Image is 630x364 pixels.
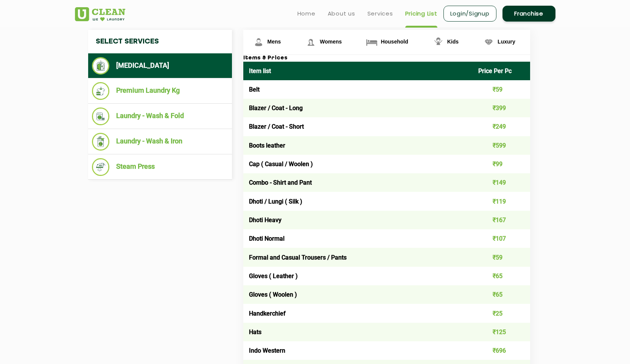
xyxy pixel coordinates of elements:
[473,323,530,341] td: ₹125
[328,9,355,18] a: About us
[75,7,125,21] img: UClean Laundry and Dry Cleaning
[243,55,530,62] h3: Items & Prices
[473,62,530,80] th: Price Per Pc
[252,36,265,49] img: Mens
[243,267,473,285] td: Gloves ( Leather )
[381,39,408,45] span: Household
[243,285,473,304] td: Gloves ( Woolen )
[92,57,228,75] li: [MEDICAL_DATA]
[243,323,473,341] td: Hats
[473,155,530,173] td: ₹99
[243,155,473,173] td: Cap ( Casual / Woolen )
[243,248,473,266] td: Formal and Casual Trousers / Pants
[405,9,437,18] a: Pricing List
[432,36,445,49] img: Kids
[320,39,342,45] span: Womens
[473,267,530,285] td: ₹65
[473,192,530,210] td: ₹119
[473,173,530,192] td: ₹149
[243,99,473,117] td: Blazer / Coat - Long
[92,107,110,125] img: Laundry - Wash & Fold
[243,192,473,210] td: Dhoti / Lungi ( Silk )
[243,136,473,155] td: Boots leather
[473,136,530,155] td: ₹599
[367,9,393,18] a: Services
[92,158,110,176] img: Steam Press
[243,211,473,229] td: Dhoti Heavy
[243,62,473,80] th: Item list
[473,341,530,360] td: ₹696
[243,117,473,136] td: Blazer / Coat - Short
[92,57,110,75] img: Dry Cleaning
[473,285,530,304] td: ₹65
[243,304,473,322] td: Handkerchief
[88,30,232,53] h4: Select Services
[447,39,459,45] span: Kids
[473,229,530,248] td: ₹107
[92,158,228,176] li: Steam Press
[473,80,530,99] td: ₹59
[502,6,555,22] a: Franchise
[268,39,281,45] span: Mens
[473,117,530,136] td: ₹249
[92,107,228,125] li: Laundry - Wash & Fold
[243,229,473,248] td: Dhoti Normal
[243,80,473,99] td: Belt
[473,211,530,229] td: ₹167
[243,173,473,192] td: Combo - Shirt and Pant
[365,36,378,49] img: Household
[92,133,228,151] li: Laundry - Wash & Iron
[297,9,316,18] a: Home
[473,248,530,266] td: ₹59
[243,341,473,360] td: Indo Western
[92,82,110,100] img: Premium Laundry Kg
[304,36,317,49] img: Womens
[473,99,530,117] td: ₹399
[498,39,515,45] span: Luxury
[92,82,228,100] li: Premium Laundry Kg
[92,133,110,151] img: Laundry - Wash & Iron
[443,6,496,22] a: Login/Signup
[482,36,495,49] img: Luxury
[473,304,530,322] td: ₹25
